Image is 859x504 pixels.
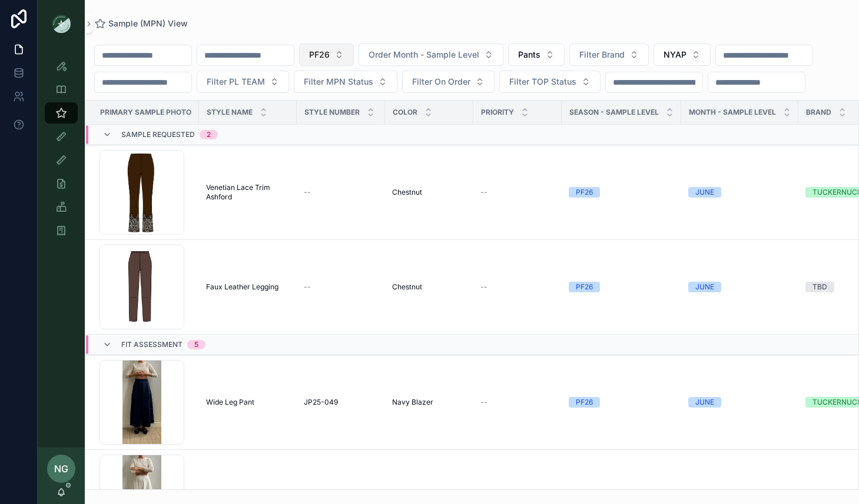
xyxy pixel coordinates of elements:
a: JUNE [688,187,791,198]
span: Filter TOP Status [509,76,576,88]
a: Chestnut [392,282,466,292]
span: Order Month - Sample Level [369,49,479,61]
div: JUNE [695,397,714,408]
span: Filter MPN Status [304,76,373,88]
a: Navy Blazer [392,398,466,407]
button: Select Button [197,71,289,93]
a: JUNE [688,282,791,292]
span: PF26 [309,49,330,61]
div: JUNE [695,187,714,198]
div: 2 [207,130,211,139]
span: -- [480,188,487,197]
span: Fit Assessment [121,340,183,349]
span: Faux Leather Legging [206,282,278,292]
span: -- [304,282,311,292]
div: scrollable content [38,47,85,256]
span: NYAP [664,49,686,61]
button: Select Button [499,71,601,93]
a: Wide Leg Pant [206,398,290,407]
span: Chestnut [392,188,422,197]
span: -- [480,398,487,407]
div: TBD [812,282,827,292]
a: -- [480,398,555,407]
a: PF26 [569,282,674,292]
button: Select Button [294,71,397,93]
span: -- [480,282,487,292]
a: -- [304,188,378,197]
button: Select Button [402,71,495,93]
span: Filter Brand [579,49,625,61]
span: Brand [806,108,831,117]
img: App logo [52,14,71,33]
a: Faux Leather Legging [206,282,290,292]
span: Sample (MPN) View [108,18,188,29]
div: PF26 [576,187,593,198]
span: JP25-049 [304,398,338,407]
a: PF26 [569,397,674,408]
a: -- [480,282,555,292]
div: PF26 [576,282,593,292]
span: Season - Sample Level [569,108,659,117]
span: Pants [518,49,540,61]
span: PRIORITY [481,108,514,117]
a: JP25-049 [304,398,378,407]
a: Sample (MPN) View [94,18,188,29]
span: Navy Blazer [392,398,433,407]
span: Chestnut [392,282,422,292]
a: -- [304,282,378,292]
span: Sample Requested [121,130,195,139]
button: Select Button [654,44,711,66]
div: PF26 [576,397,593,408]
div: JUNE [695,282,714,292]
span: Style Name [207,108,253,117]
a: Venetian Lace Trim Ashford [206,183,290,202]
span: Color [393,108,417,117]
button: Select Button [508,44,565,66]
a: Chestnut [392,188,466,197]
a: -- [480,188,555,197]
span: MONTH - SAMPLE LEVEL [689,108,776,117]
button: Select Button [359,44,503,66]
span: -- [304,188,311,197]
span: PRIMARY SAMPLE PHOTO [100,108,191,117]
span: Filter PL TEAM [207,76,265,88]
button: Select Button [299,44,354,66]
span: NG [54,462,68,476]
span: Filter On Order [412,76,470,88]
div: 5 [194,340,198,349]
button: Select Button [569,44,649,66]
a: JUNE [688,397,791,408]
a: PF26 [569,187,674,198]
span: Wide Leg Pant [206,398,254,407]
span: Style Number [304,108,360,117]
